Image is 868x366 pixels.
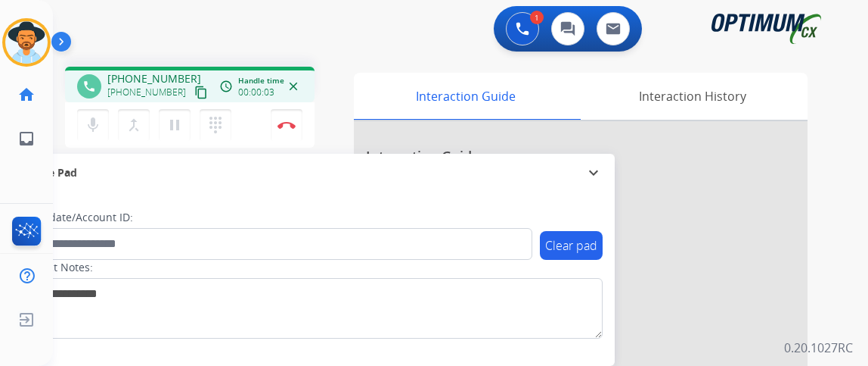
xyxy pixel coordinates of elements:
mat-icon: phone [82,80,96,93]
mat-icon: close [287,80,300,93]
mat-icon: expand_more [584,164,603,182]
p: 0.20.1027RC [784,339,853,357]
div: Interaction History [577,73,808,120]
mat-icon: merge_type [125,116,143,134]
mat-icon: dialpad [206,116,225,134]
button: Clear pad [540,231,603,260]
label: Candidate/Account ID: [20,210,133,225]
mat-icon: inbox [17,130,36,148]
span: [PHONE_NUMBER] [107,71,201,86]
mat-icon: content_copy [194,86,208,99]
mat-icon: home [17,86,36,104]
div: 1 [530,11,544,24]
mat-icon: pause [166,116,184,134]
mat-icon: access_time [219,80,233,93]
span: Handle time [238,75,284,86]
span: [PHONE_NUMBER] [107,86,186,99]
span: 00:00:03 [238,86,274,99]
img: avatar [5,21,48,64]
div: Interaction Guide [354,73,577,120]
mat-icon: mic [84,116,102,134]
label: Contact Notes: [19,260,93,275]
img: control [277,121,296,129]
